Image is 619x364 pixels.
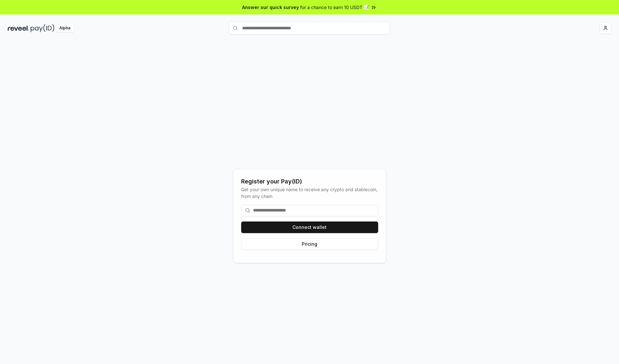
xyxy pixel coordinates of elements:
img: reveel_dark [8,24,29,32]
span: Answer our quick survey [242,4,299,11]
button: Pricing [241,238,378,250]
button: Connect wallet [241,221,378,233]
span: for a chance to earn 10 USDT 📝 [300,4,369,11]
div: Register your Pay(ID) [241,177,378,186]
img: pay_id [31,24,54,32]
div: Get your own unique name to receive any crypto and stablecoin, from any chain [241,186,378,200]
div: Alpha [56,24,74,32]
